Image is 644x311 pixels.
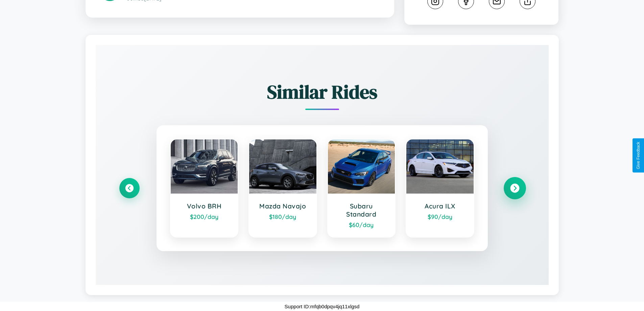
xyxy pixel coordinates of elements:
a: Acura ILX$90/day [406,139,474,238]
div: $ 90 /day [413,213,467,220]
p: Support ID: mfqb0dpqv4jq11xlgsd [285,302,360,311]
h3: Volvo BRH [177,202,231,210]
div: $ 180 /day [256,213,310,220]
div: Give Feedback [636,142,641,169]
h2: Similar Rides [119,79,525,105]
div: $ 200 /day [177,213,231,220]
h3: Mazda Navajo [256,202,310,210]
h3: Subaru Standard [335,202,388,218]
h3: Acura ILX [413,202,467,210]
a: Subaru Standard$60/day [327,139,396,238]
div: $ 60 /day [335,221,388,228]
a: Mazda Navajo$180/day [248,139,317,238]
a: Volvo BRH$200/day [170,139,239,238]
